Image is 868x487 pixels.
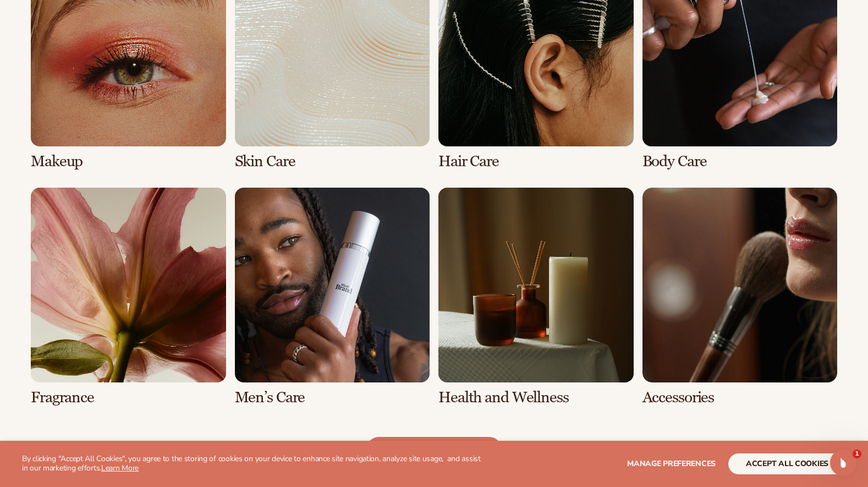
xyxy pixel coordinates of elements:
div: 6 / 8 [235,188,430,406]
h3: Body Care [642,153,838,170]
div: 8 / 8 [642,188,838,406]
p: By clicking "Accept All Cookies", you agree to the storing of cookies on your device to enhance s... [22,455,486,473]
span: Manage preferences [627,458,716,469]
span: 1 [853,450,861,458]
div: 5 / 8 [31,188,226,406]
button: Manage preferences [627,453,716,474]
h3: Makeup [31,153,226,170]
h3: Skin Care [235,153,430,170]
div: 7 / 8 [438,188,634,406]
a: view full catalog [366,437,503,463]
iframe: Intercom live chat [830,450,856,476]
a: Learn More [101,463,139,473]
button: accept all cookies [728,453,846,474]
h3: Hair Care [438,153,634,170]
